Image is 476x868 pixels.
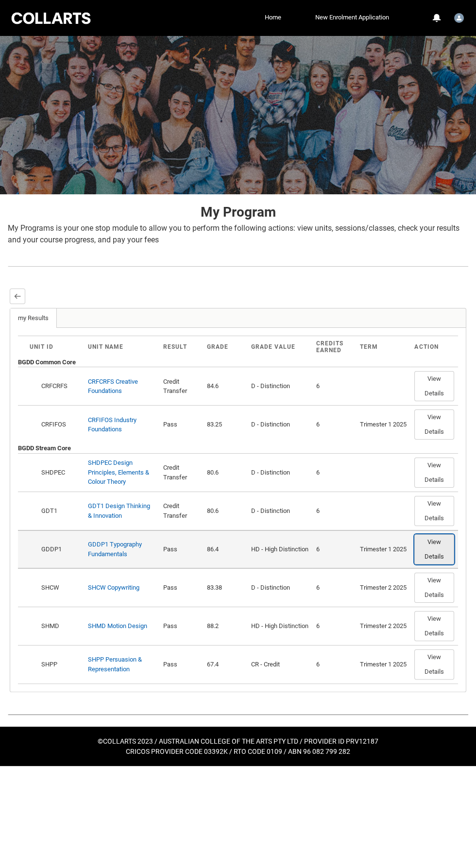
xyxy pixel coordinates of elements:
[40,468,80,477] div: SHDPEC
[10,308,57,328] a: my Results
[207,660,243,669] div: 67.4
[251,420,308,429] div: D - Distinction
[40,545,80,554] div: GDDP1
[316,621,353,631] div: 6
[251,583,308,593] div: D - Distinction
[313,10,391,25] a: New Enrolment Application
[251,343,308,350] div: Grade Value
[40,583,80,593] div: SHCW
[316,583,353,593] div: 6
[414,573,454,603] button: View Details
[316,468,353,477] div: 6
[316,340,353,354] div: Credits Earned
[18,358,76,366] b: BGDD Common Core
[207,468,243,477] div: 80.6
[454,13,464,23] img: Student.akeisha.20242005
[360,420,407,429] div: Trimester 1 2025
[201,204,276,220] strong: My Program
[316,381,353,391] div: 6
[316,545,353,554] div: 6
[360,621,407,631] div: Trimester 2 2025
[360,660,407,669] div: Trimester 1 2025
[88,621,147,631] div: SHMD Motion Design
[163,343,200,350] div: Result
[414,611,454,641] button: View Details
[88,622,147,630] a: SHMD Motion Design
[88,343,155,350] div: Unit Name
[163,463,200,482] div: Credit Transfer
[163,545,200,554] div: Pass
[88,458,155,487] div: SHDPEC Design Principles, Elements & Colour Theory
[251,468,308,477] div: D - Distinction
[360,583,407,593] div: Trimester 2 2025
[163,377,200,396] div: Credit Transfer
[88,584,139,591] a: SHCW Copywriting
[10,289,25,304] button: Back
[207,343,243,350] div: Grade
[88,415,155,434] div: CRFIFOS Industry Foundations
[88,378,138,395] a: CRFCRFS Creative Foundations
[88,501,155,520] div: GDT1 Design Thinking & Innovation
[262,10,284,25] a: Home
[40,420,80,429] div: CRFIFOS
[163,621,200,631] div: Pass
[163,660,200,669] div: Pass
[452,9,466,25] button: User Profile Student.akeisha.20242005
[207,506,243,516] div: 80.6
[360,343,407,350] div: Term
[88,540,155,559] div: GDDP1 Typography Fundamentals
[40,506,80,516] div: GDT1
[251,506,308,516] div: D - Distinction
[251,621,308,631] div: HD - High Distinction
[207,545,243,554] div: 86.4
[8,711,468,718] img: REDU_GREY_LINE
[8,262,468,270] img: REDU_GREY_LINE
[40,621,80,631] div: SHMD
[88,377,155,396] div: CRFCRFS Creative Foundations
[251,381,308,391] div: D - Distinction
[316,660,353,669] div: 6
[163,420,200,429] div: Pass
[414,343,446,350] div: Action
[414,458,454,488] button: View Details
[88,655,155,674] div: SHPP Persuasion & Representation
[40,381,80,391] div: CRFCRFS
[207,621,243,631] div: 88.2
[251,660,308,669] div: CR - Credit
[88,541,142,558] a: GDDP1 Typography Fundamentals
[414,649,454,680] button: View Details
[88,416,136,433] a: CRFIFOS Industry Foundations
[251,545,308,554] div: HD - High Distinction
[88,502,150,519] a: GDT1 Design Thinking & Innovation
[18,444,71,452] b: BGDD Stream Core
[88,583,139,593] div: SHCW Copywriting
[163,501,200,520] div: Credit Transfer
[207,381,243,391] div: 84.6
[207,420,243,429] div: 83.25
[414,534,454,564] button: View Details
[8,223,459,244] span: My Programs is your one stop module to allow you to perform the following actions: view units, se...
[316,506,353,516] div: 6
[88,656,142,673] a: SHPP Persuasion & Representation
[207,583,243,593] div: 83.38
[360,545,407,554] div: Trimester 1 2025
[414,409,454,440] button: View Details
[163,583,200,593] div: Pass
[414,371,454,401] button: View Details
[88,459,149,485] a: SHDPEC Design Principles, Elements & Colour Theory
[414,496,454,526] button: View Details
[30,343,80,350] div: Unit ID
[316,420,353,429] div: 6
[40,660,80,669] div: SHPP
